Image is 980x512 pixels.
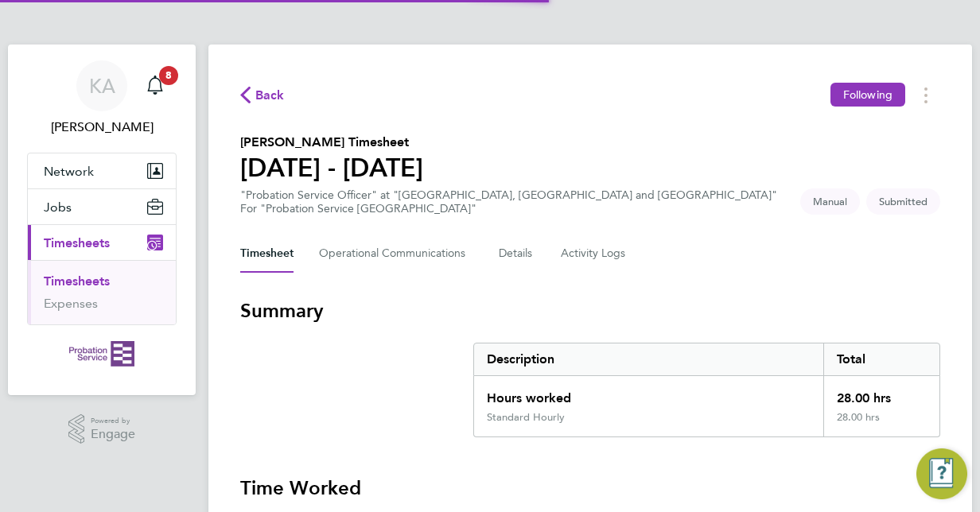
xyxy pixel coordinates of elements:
div: 28.00 hrs [823,376,939,411]
h3: Summary [240,298,940,324]
a: Expenses [44,296,98,311]
span: Kirsty Addicott [27,118,177,137]
span: Back [255,86,285,105]
div: Standard Hourly [487,411,565,424]
h2: [PERSON_NAME] Timesheet [240,133,423,152]
button: Engage Resource Center [916,448,967,499]
div: For "Probation Service [GEOGRAPHIC_DATA]" [240,202,777,215]
h1: [DATE] - [DATE] [240,152,423,184]
span: KA [89,76,115,96]
nav: Main navigation [8,45,196,395]
span: Jobs [44,200,72,215]
a: Go to home page [27,341,177,367]
a: Timesheets [44,273,110,289]
div: Description [474,343,823,375]
span: Engage [91,428,135,441]
img: probationservice-logo-retina.png [69,341,134,367]
div: "Probation Service Officer" at "[GEOGRAPHIC_DATA], [GEOGRAPHIC_DATA] and [GEOGRAPHIC_DATA]" [240,188,777,215]
button: Jobs [28,189,176,224]
a: Powered byEngage [68,414,136,444]
div: Summary [473,343,940,437]
span: Powered by [91,414,135,428]
h3: Time Worked [240,475,940,501]
button: Activity Logs [561,235,628,273]
span: This timesheet is Submitted. [866,188,940,215]
div: Total [823,343,939,375]
button: Details [499,235,535,273]
a: KA[PERSON_NAME] [27,60,177,137]
span: Timesheets [44,235,110,250]
button: Timesheets [28,225,176,260]
a: 8 [139,60,171,111]
button: Timesheet [240,235,294,273]
div: 28.00 hrs [823,411,939,436]
button: Network [28,153,176,188]
div: Hours worked [474,376,823,411]
span: Following [843,87,892,102]
span: 8 [159,66,178,85]
span: Network [44,164,94,179]
button: Timesheets Menu [912,83,940,107]
button: Operational Communications [319,235,473,273]
button: Back [240,85,285,105]
div: Timesheets [28,260,176,324]
span: This timesheet was manually created. [800,188,860,215]
button: Following [830,83,905,107]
